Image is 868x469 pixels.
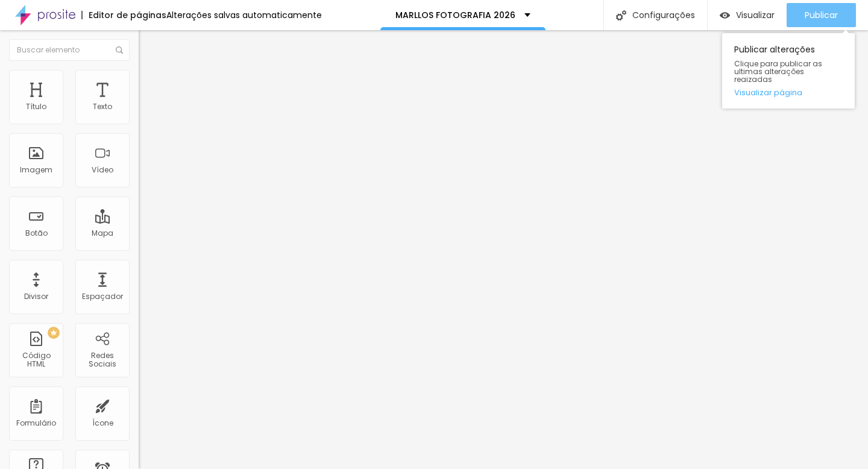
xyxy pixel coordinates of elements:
div: Código HTML [12,351,60,369]
img: Icone [116,46,123,54]
div: Espaçador [82,292,123,301]
p: MARLLOS FOTOGRAFIA 2026 [395,11,515,19]
div: Mapa [92,229,113,238]
div: Divisor [24,292,48,301]
div: Texto [93,102,112,111]
input: Buscar elemento [9,39,130,61]
iframe: Editor [139,30,868,469]
div: Publicar alterações [722,33,855,109]
div: Alterações salvas automaticamente [166,11,322,19]
div: Vídeo [92,166,113,174]
div: Redes Sociais [78,351,126,369]
span: Visualizar [736,10,775,20]
img: Icone [616,10,626,20]
span: Publicar [805,10,838,20]
a: Visualizar página [734,89,843,96]
span: Clique para publicar as ultimas alterações reaizadas [734,60,843,84]
div: Título [26,102,46,111]
div: Formulário [16,419,56,427]
div: Editor de páginas [81,11,166,19]
div: Ícone [92,419,113,427]
div: Imagem [20,166,52,174]
button: Publicar [787,3,856,27]
img: view-1.svg [720,10,730,20]
button: Visualizar [708,3,787,27]
div: Botão [25,229,48,238]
